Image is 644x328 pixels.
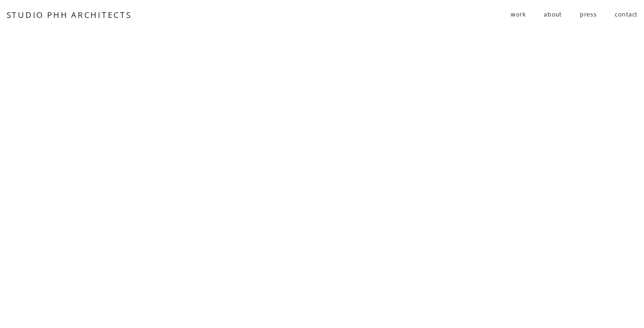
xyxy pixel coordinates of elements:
a: STUDIO PHH ARCHITECTS [7,9,132,20]
a: contact [615,7,637,23]
a: folder dropdown [511,7,525,23]
a: about [544,7,562,23]
a: press [580,7,597,23]
span: work [511,8,525,22]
